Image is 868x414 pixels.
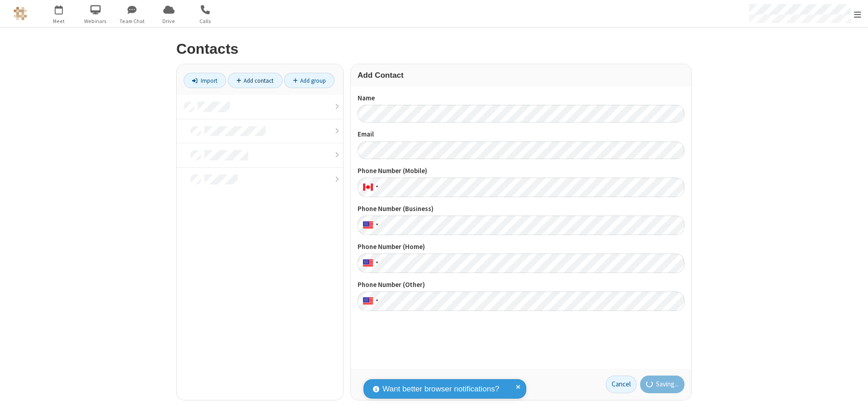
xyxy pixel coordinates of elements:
[358,280,684,290] label: Phone Number (Other)
[228,73,283,88] a: Add contact
[358,242,684,252] label: Phone Number (Home)
[42,17,76,25] span: Meet
[358,166,684,176] label: Phone Number (Mobile)
[606,376,637,394] a: Cancel
[152,17,186,25] span: Drive
[358,216,381,235] div: United States: + 1
[284,73,335,88] a: Add group
[358,178,381,197] div: Canada: + 1
[382,383,499,395] span: Want better browser notifications?
[358,93,684,103] label: Name
[115,17,149,25] span: Team Chat
[176,41,692,57] h2: Contacts
[640,376,685,394] button: Saving...
[189,17,222,25] span: Calls
[184,73,226,88] a: Import
[358,292,381,311] div: United States: + 1
[656,379,679,390] span: Saving...
[79,17,113,25] span: Webinars
[358,204,684,214] label: Phone Number (Business)
[358,71,684,80] h3: Add Contact
[358,254,381,273] div: United States: + 1
[358,129,684,140] label: Email
[14,7,27,20] img: QA Selenium DO NOT DELETE OR CHANGE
